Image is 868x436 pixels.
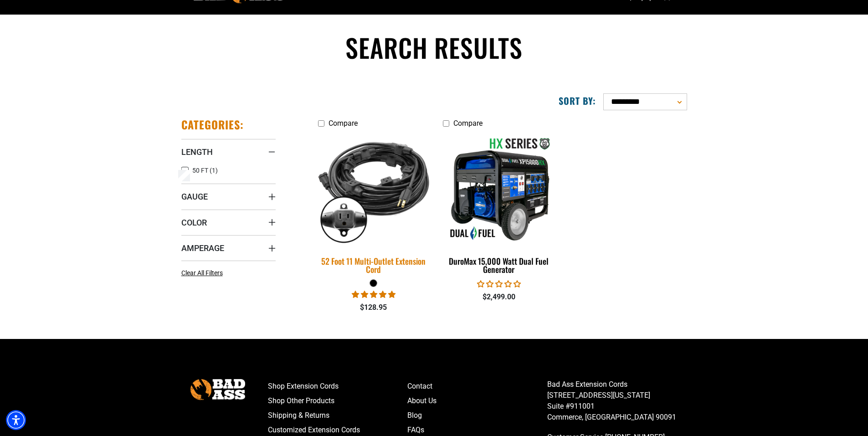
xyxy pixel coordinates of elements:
a: Contact [407,379,547,394]
a: Shop Other Products [268,394,408,408]
h2: Categories: [181,118,244,132]
span: 50 FT (1) [192,167,218,174]
summary: Color [181,210,276,235]
span: Gauge [181,191,208,202]
a: DuroMax 15,000 Watt Dual Fuel Generator DuroMax 15,000 Watt Dual Fuel Generator [443,132,555,279]
a: black 52 Foot 11 Multi-Outlet Extension Cord [318,132,430,279]
summary: Gauge [181,184,276,209]
div: 52 Foot 11 Multi-Outlet Extension Cord [318,257,430,273]
a: Shop Extension Cords [268,379,408,394]
summary: Amperage [181,235,276,261]
span: Color [181,217,207,228]
div: $2,499.00 [443,292,555,303]
span: Compare [329,119,358,128]
span: 4.95 stars [352,290,395,299]
a: Clear All Filters [181,268,226,278]
div: DuroMax 15,000 Watt Dual Fuel Generator [443,257,555,273]
a: About Us [407,394,547,408]
span: Clear All Filters [181,269,223,277]
div: Accessibility Menu [6,410,26,430]
h1: Search results [181,31,687,64]
img: Bad Ass Extension Cords [190,379,245,400]
div: $128.95 [318,302,430,313]
img: DuroMax 15,000 Watt Dual Fuel Generator [442,137,556,241]
span: 0.00 stars [477,280,521,288]
p: Bad Ass Extension Cords [STREET_ADDRESS][US_STATE] Suite #911001 Commerce, [GEOGRAPHIC_DATA] 90091 [547,379,687,423]
label: Sort by: [559,95,596,107]
a: Blog [407,408,547,423]
a: Shipping & Returns [268,408,408,423]
span: Compare [453,119,483,128]
span: Amperage [181,243,224,253]
span: Length [181,147,213,157]
summary: Length [181,139,276,164]
img: black [310,131,437,247]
